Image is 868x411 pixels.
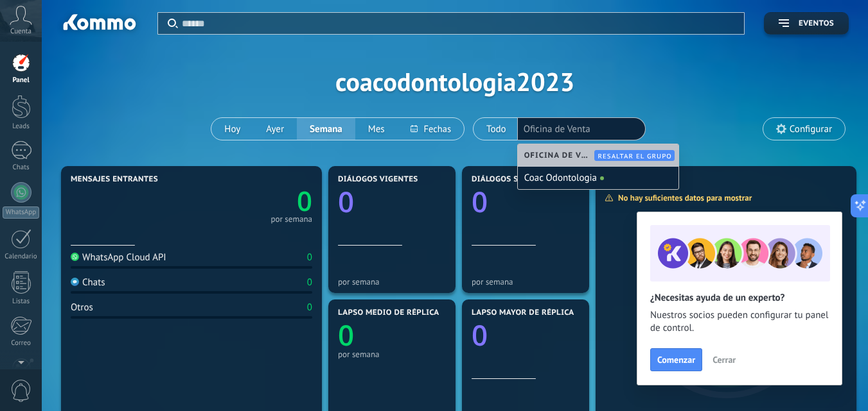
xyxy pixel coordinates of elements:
text: 0 [297,183,312,219]
button: Ayer [253,118,297,140]
div: WhatsApp Cloud API [71,251,166,264]
div: 0 [307,251,312,264]
span: Diálogos vigentes [338,175,418,184]
div: Leads [3,122,40,131]
text: 0 [472,315,488,354]
div: Chats [3,164,40,172]
div: Panel [3,76,40,85]
button: Mes [355,118,398,140]
div: por semana [338,277,446,287]
span: Resaltar el grupo [598,152,671,160]
div: No hay suficientes datos para mostrar [605,192,761,203]
div: 0 [307,301,312,314]
text: 0 [338,182,354,221]
span: Oficina de Venta [524,151,598,160]
button: Eventos [764,12,849,35]
span: Diálogos sin réplica [472,175,562,184]
button: Elija un usuarioOficina de Venta [519,118,616,140]
a: 0 [191,183,312,219]
span: Cuenta [10,28,31,36]
button: Todo [474,118,519,140]
div: por semana [472,277,580,287]
text: 0 [472,182,488,221]
div: Coac Odontologia [518,167,678,189]
span: Comenzar [657,355,695,364]
div: WhatsApp [3,206,39,219]
button: Comenzar [650,348,702,371]
div: Calendario [3,253,40,261]
div: Chats [71,276,105,289]
div: por semana [270,216,312,222]
span: Cerrar [713,355,736,364]
img: Chats [71,278,79,286]
text: 0 [338,315,354,354]
span: Mensajes entrantes [71,175,158,184]
button: Fechas [398,118,464,140]
div: 0 [307,276,312,289]
span: Configurar [790,124,832,135]
button: Hoy [211,118,253,140]
div: Correo [3,339,40,348]
button: Cerrar [707,350,741,369]
h2: ¿Necesitas ayuda de un experto? [650,292,829,304]
div: por semana [338,349,446,359]
span: Lapso medio de réplica [338,308,439,317]
span: Nuestros socios pueden configurar tu panel de control. [650,309,829,335]
div: Listas [3,298,40,306]
div: Otros [71,301,93,314]
button: Semana [297,118,355,140]
span: Lapso mayor de réplica [472,308,574,317]
img: WhatsApp Cloud API [71,253,79,261]
span: Eventos [799,19,834,28]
